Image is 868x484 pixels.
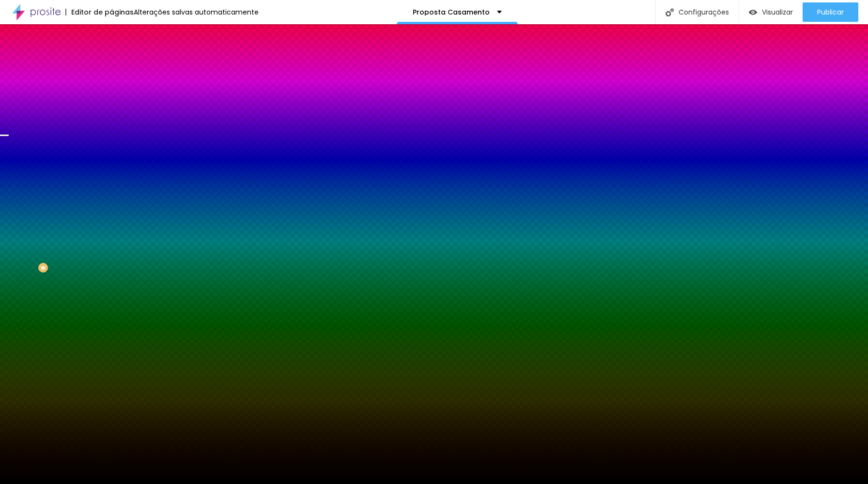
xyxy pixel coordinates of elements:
[739,2,803,22] button: Visualizar
[666,8,674,16] img: Ícone
[413,7,490,17] font: Proposta Casamento
[679,7,729,17] font: Configurações
[817,7,844,17] font: Publicar
[71,7,134,17] font: Editor de páginas
[134,7,259,17] font: Alterações salvas automaticamente
[749,8,757,16] img: view-1.svg
[762,7,793,17] font: Visualizar
[803,2,858,22] button: Publicar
